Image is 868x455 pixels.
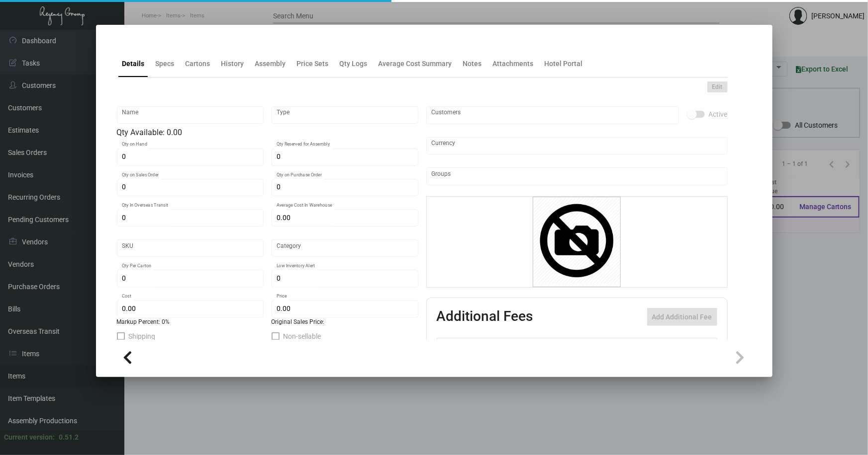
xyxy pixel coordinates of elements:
[117,127,418,139] div: Qty Available: 0.00
[129,330,156,342] span: Shipping
[463,59,482,69] div: Notes
[122,59,145,69] div: Details
[709,108,728,120] span: Active
[619,338,660,356] th: Price
[431,172,722,180] input: Add new..
[431,111,674,119] input: Add new..
[255,59,286,69] div: Assembly
[652,313,712,321] span: Add Additional Fee
[297,59,329,69] div: Price Sets
[4,432,55,443] div: Current version:
[379,59,452,69] div: Average Cost Summary
[284,330,321,342] span: Non-sellable
[707,81,728,92] button: Edit
[467,338,579,356] th: Type
[156,59,175,69] div: Specs
[579,338,619,356] th: Cost
[437,308,533,326] h2: Additional Fees
[493,59,534,69] div: Attachments
[545,59,583,69] div: Hotel Portal
[437,338,467,356] th: Active
[59,432,79,443] div: 0.51.2
[712,83,723,91] span: Edit
[660,338,705,356] th: Price type
[647,308,717,326] button: Add Additional Fee
[340,59,368,69] div: Qty Logs
[186,59,210,69] div: Cartons
[221,59,244,69] div: History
